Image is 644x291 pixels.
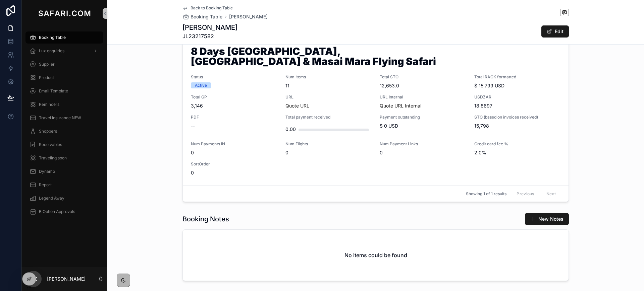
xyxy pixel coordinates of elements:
span: Total RACK formatted [474,74,561,80]
span: Legend Away [39,196,64,201]
a: Traveling soon [25,152,103,164]
span: Reminders [39,102,59,107]
span: Total GP [191,94,277,100]
a: Reminders [25,98,103,111]
h1: Booking Notes [182,214,229,224]
span: Report [39,182,52,188]
span: SortOrder [191,161,277,167]
img: App logo [37,8,92,19]
a: Option Name8 Days [GEOGRAPHIC_DATA], [GEOGRAPHIC_DATA] & Masai Mara Flying SafariStatusActiveNum ... [183,29,569,186]
span: Showing 1 of 1 results [466,191,506,197]
span: Total payment received [285,115,372,120]
span: Travel Insurance NEW [39,115,81,121]
a: Receivables [25,139,103,151]
span: STO (based on invoices received) [474,115,561,120]
span: Dynamo [39,169,55,174]
a: Travel Insurance NEW [25,112,103,124]
span: URL Internal [380,94,466,100]
a: B Option Approvals [25,206,103,218]
span: Back to Booking Table [191,5,233,11]
h2: No items could be found [344,251,407,259]
a: Lux enquiries [25,45,103,57]
a: [PERSON_NAME] [229,13,268,20]
span: 0 [285,149,372,156]
span: B Option Approvals [39,209,75,214]
span: Credit card fee % [474,141,561,147]
a: Booking Table [25,31,103,44]
span: URL [285,94,372,100]
span: 0 [380,149,466,156]
span: Payment outstanding [380,115,466,120]
span: Num Payment Links [380,141,466,147]
a: Shoppers [25,125,103,137]
a: Quote URL [285,103,309,108]
span: $ 15,799 USD [474,82,561,89]
span: Product [39,75,54,80]
a: Legend Away [25,192,103,204]
a: Booking Table [182,13,222,20]
span: -- [191,123,195,129]
span: 11 [285,82,372,89]
div: Active [195,82,207,88]
span: PDF [191,115,277,120]
div: 0.00 [285,123,296,136]
button: Edit [541,25,569,38]
span: 3,146 [191,102,277,109]
div: scrollable content [21,27,107,226]
a: Dynamo [25,165,103,177]
span: Total STO [380,74,466,80]
span: Traveling soon [39,155,67,161]
span: 0 [191,149,277,156]
span: Email Template [39,88,68,94]
span: Lux enquiries [39,48,64,54]
span: $ 0 USD [380,123,466,129]
span: USDZAR [474,94,561,100]
a: Back to Booking Table [182,5,233,11]
span: Num Flights [285,141,372,147]
span: 2.0% [474,149,561,156]
span: 12,653.0 [380,82,466,89]
a: Report [25,179,103,191]
span: Booking Table [191,13,222,20]
a: Supplier [25,58,103,70]
span: Receivables [39,142,62,147]
span: 15,798 [474,123,561,129]
span: Status [191,74,277,80]
h1: [PERSON_NAME] [182,23,237,32]
a: Email Template [25,85,103,97]
h1: 8 Days [GEOGRAPHIC_DATA], [GEOGRAPHIC_DATA] & Masai Mara Flying Safari [191,46,560,69]
span: 18.8697 [474,102,561,109]
p: [PERSON_NAME] [47,276,86,282]
a: Quote URL Internal [380,103,421,108]
span: 0 [191,169,277,176]
span: Num Payments IN [191,141,277,147]
span: Booking Table [39,35,66,40]
span: Num Items [285,74,372,80]
span: Shoppers [39,129,57,134]
a: Product [25,72,103,84]
span: JL23217582 [182,32,237,40]
span: Supplier [39,62,55,67]
button: New Notes [525,213,569,225]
